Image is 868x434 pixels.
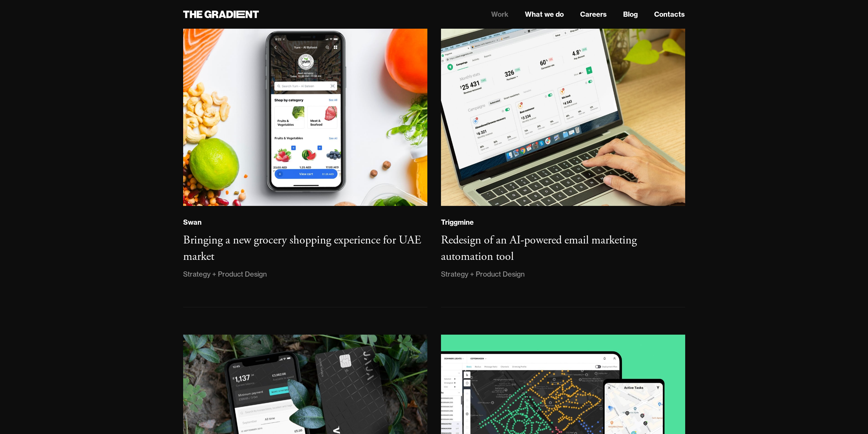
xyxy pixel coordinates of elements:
div: Strategy + Product Design [183,269,267,280]
div: Triggmine [441,218,474,227]
a: Blog [623,9,638,19]
a: Contacts [654,9,685,19]
h3: Bringing a new grocery shopping experience for UAE market [183,233,421,264]
a: TriggmineRedesign of an AI-powered email marketing automation toolStrategy + Product Design [441,18,685,307]
a: Careers [580,9,607,19]
a: SwanBringing a new grocery shopping experience for UAE marketStrategy + Product Design [183,18,427,307]
div: Strategy + Product Design [441,269,525,280]
div: Swan [183,218,202,227]
a: What we do [525,9,564,19]
h3: Redesign of an AI-powered email marketing automation tool [441,233,637,264]
a: Work [491,9,509,19]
